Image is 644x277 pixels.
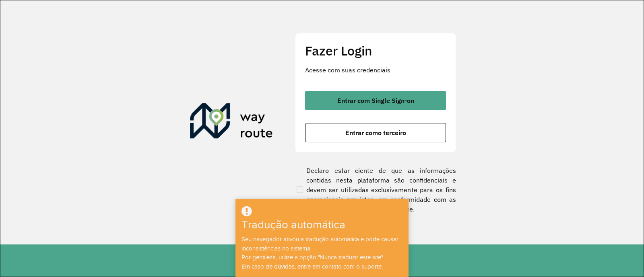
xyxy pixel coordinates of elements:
span: Entrar com Single Sign-on [337,97,414,104]
span: Entrar como terceiro [345,129,406,136]
button: button [305,91,446,110]
button: button [305,123,446,142]
label: Declaro estar ciente de que as informações contidas nesta plataforma são confidenciais e devem se... [295,166,456,214]
h3: Tradução automática [242,218,374,232]
div: Seu navegador ativou a tradução automática e pode causar inconsistências no sistema. Por gentilez... [237,235,407,271]
img: Roteirizador AmbevTech [190,103,273,142]
h2: Fazer Login [305,43,446,58]
p: Acesse com suas credenciais [305,65,446,75]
